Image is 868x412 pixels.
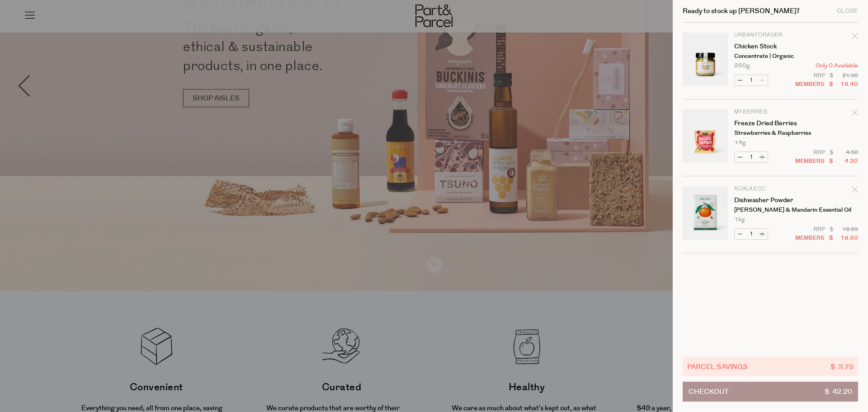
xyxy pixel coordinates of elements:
span: Checkout [689,382,729,401]
div: Remove Chicken Stock [852,31,858,43]
span: $ 42.20 [825,382,852,401]
input: QTY Dishwasher Powder [745,229,757,239]
p: Urban Forager [734,33,804,38]
p: My Berries [734,109,804,115]
span: $ 3.75 [830,361,854,372]
span: Only 0 Available [816,63,858,69]
input: QTY Freeze Dried Berries [745,152,757,162]
button: Checkout$ 42.20 [683,382,858,402]
p: Koala Eco [734,186,804,192]
a: Dishwasher Powder [734,197,804,204]
span: Parcel Savings [687,361,748,372]
div: Remove Dishwasher Powder [852,185,858,197]
span: 14g [734,140,746,146]
p: [PERSON_NAME] & Mandarin Essential Oil [734,207,804,213]
div: Close [837,8,858,14]
h2: Ready to stock up [PERSON_NAME]? [683,8,800,14]
span: 250g [734,63,750,69]
input: QTY Chicken Stock [745,75,757,85]
div: Remove Freeze Dried Berries [852,108,858,120]
p: Strawberries & Raspberries [734,130,804,136]
p: Concentrate | Organic [734,53,804,59]
span: 1kg [734,217,745,223]
a: Chicken Stock [734,43,804,50]
a: Freeze Dried Berries [734,120,804,127]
